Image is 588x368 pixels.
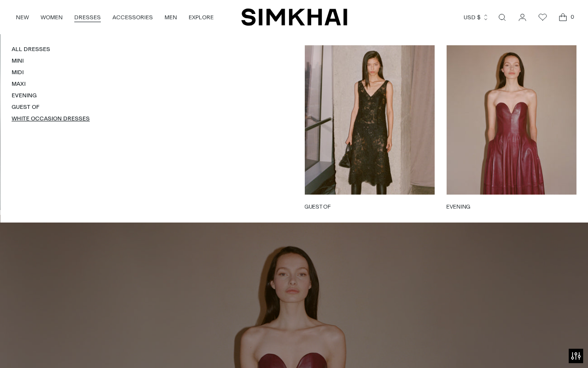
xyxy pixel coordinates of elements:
[513,8,532,27] a: Go to the account page
[189,7,214,28] a: EXPLORE
[568,13,576,21] span: 0
[553,8,573,27] a: Open cart modal
[533,8,552,27] a: Wishlist
[112,7,153,28] a: ACCESSORIES
[41,7,63,28] a: WOMEN
[16,7,29,28] a: NEW
[241,8,347,26] a: SIMKHAI
[164,7,177,28] a: MEN
[492,8,512,27] a: Open search modal
[464,7,489,28] button: USD $
[74,7,101,28] a: DRESSES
